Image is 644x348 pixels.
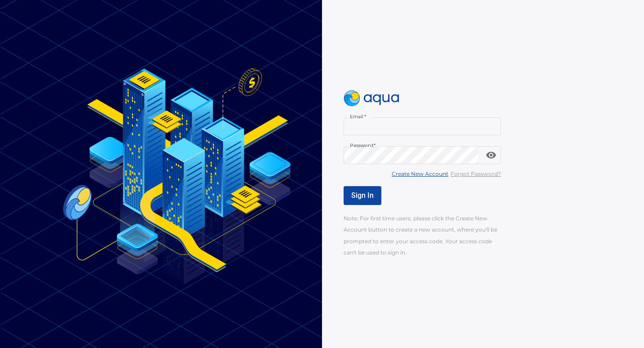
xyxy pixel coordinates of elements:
[344,215,497,255] span: Note: For first time users, please click the Create New Account button to create a new account, w...
[350,113,366,120] label: Email
[344,90,399,107] img: logo
[350,142,376,149] label: Password
[392,170,448,177] u: Create New Account
[351,191,374,200] span: Sign In
[482,146,500,164] button: toggle password visibility
[451,170,501,177] u: Forgot Password?
[344,186,381,205] button: Sign In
